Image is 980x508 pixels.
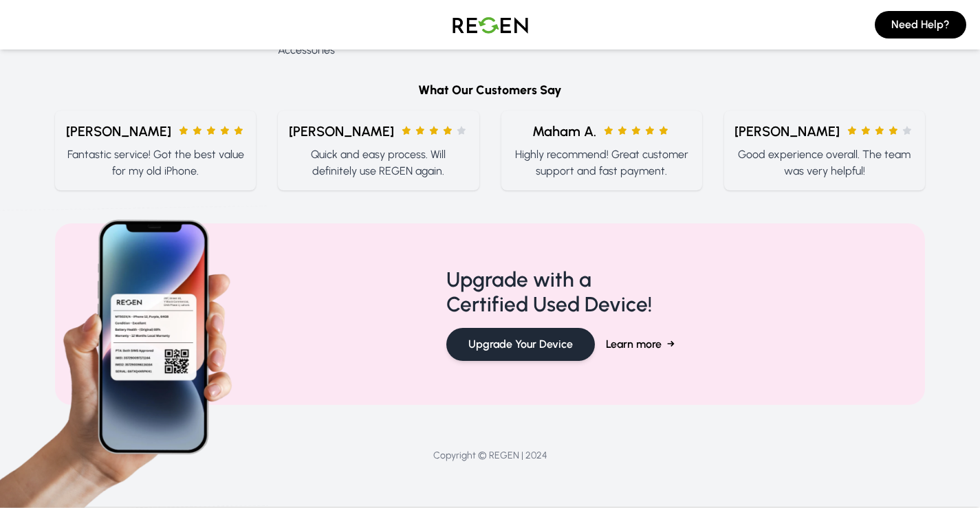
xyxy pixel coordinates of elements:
[446,328,595,361] button: Upgrade Your Device
[55,80,925,100] h6: What Our Customers Say
[66,122,171,141] span: [PERSON_NAME]
[512,146,691,179] p: Highly recommend! Great customer support and fast payment.
[446,267,652,317] h4: Upgrade with a Certified Used Device!
[667,336,675,353] span: →
[278,42,479,58] a: Accessories
[606,328,675,361] button: Learn more→
[66,146,245,179] p: Fantastic service! Got the best value for my old iPhone.
[875,11,966,38] button: Need Help?
[442,5,538,44] img: Logo
[734,122,840,141] span: [PERSON_NAME]
[735,146,914,179] p: Good experience overall. The team was very helpful!
[532,122,596,141] span: Maham A.
[606,336,662,353] span: Learn more
[289,122,394,141] span: [PERSON_NAME]
[289,146,468,179] p: Quick and easy process. Will definitely use REGEN again.
[55,449,925,463] p: Copyright © REGEN | 2024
